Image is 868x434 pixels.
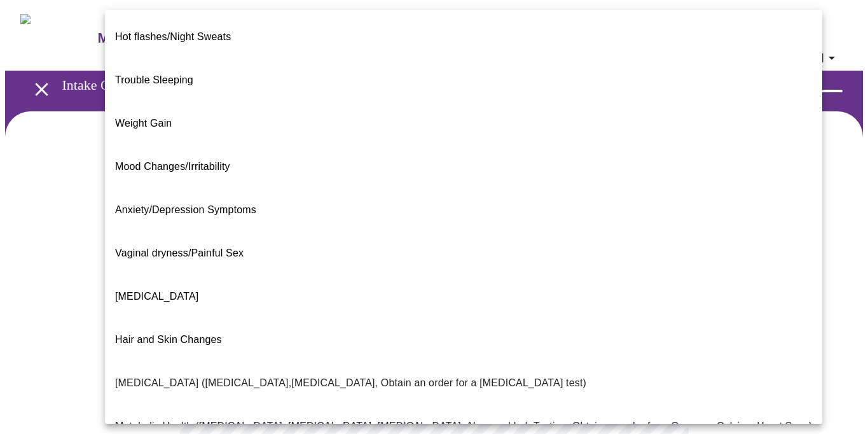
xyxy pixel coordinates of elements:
span: Vaginal dryness/Painful Sex [115,248,244,258]
span: Hair and Skin Changes [115,334,222,345]
p: Metabolic Health ([MEDICAL_DATA], [MEDICAL_DATA], [MEDICAL_DATA], Abnormal Lab Testing, Obtain an... [115,419,812,434]
span: Hot flashes/Night Sweats [115,31,231,42]
span: Weight Gain [115,118,172,129]
span: [MEDICAL_DATA] [115,291,198,302]
span: Trouble Sleeping [115,74,193,85]
span: Mood Changes/Irritability [115,161,230,172]
span: Anxiety/Depression Symptoms [115,204,256,215]
p: [MEDICAL_DATA] ([MEDICAL_DATA],[MEDICAL_DATA], Obtain an order for a [MEDICAL_DATA] test) [115,375,586,391]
